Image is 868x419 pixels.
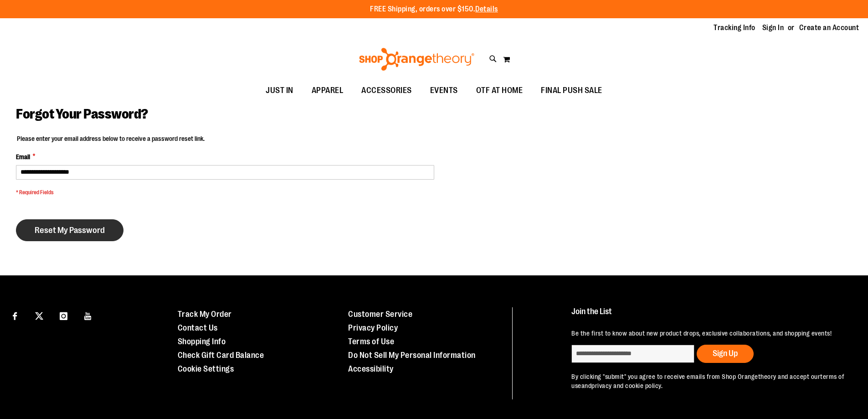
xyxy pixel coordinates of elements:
a: Privacy Policy [348,323,398,332]
span: OTF AT HOME [476,80,523,101]
a: Visit our Youtube page [80,307,96,323]
a: Visit our Instagram page [56,307,72,323]
a: terms of use [571,373,844,389]
a: Track My Order [178,310,232,319]
a: JUST IN [257,80,303,101]
a: OTF AT HOME [467,80,532,101]
a: APPAREL [303,80,353,101]
span: Reset My Password [35,225,105,235]
a: FINAL PUSH SALE [532,80,611,101]
a: Visit our X page [31,307,47,323]
input: enter email [571,345,694,363]
a: ACCESSORIES [352,80,421,101]
p: FREE Shipping, orders over $150. [370,4,498,15]
a: Visit our Facebook page [7,307,23,323]
a: Accessibility [348,364,394,373]
span: Forgot Your Password? [16,106,148,122]
span: FINAL PUSH SALE [541,80,602,101]
a: EVENTS [421,80,467,101]
a: Customer Service [348,310,412,319]
p: Be the first to know about new product drops, exclusive collaborations, and shopping events! [571,329,847,338]
a: Check Gift Card Balance [178,351,264,360]
span: ACCESSORIES [361,80,412,101]
span: APPAREL [312,80,344,101]
img: Shop Orangetheory [358,48,476,71]
a: Sign In [762,23,784,33]
h4: Join the List [571,307,847,324]
a: privacy and cookie policy. [591,382,663,389]
a: Do Not Sell My Personal Information [348,351,476,360]
a: Shopping Info [178,337,226,346]
a: Tracking Info [714,23,755,33]
legend: Please enter your email address below to receive a password reset link. [16,134,205,143]
span: JUST IN [266,80,293,101]
span: EVENTS [430,80,458,101]
a: Details [475,5,498,13]
span: Email [16,152,30,161]
p: By clicking "submit" you agree to receive emails from Shop Orangetheory and accept our and [571,372,847,390]
span: * Required Fields [16,189,434,197]
a: Contact Us [178,323,218,332]
a: Create an Account [799,23,859,33]
img: Twitter [35,312,43,320]
button: Sign Up [697,345,754,363]
button: Reset My Password [16,219,123,241]
span: Sign Up [713,349,738,358]
a: Cookie Settings [178,364,234,373]
a: Terms of Use [348,337,394,346]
